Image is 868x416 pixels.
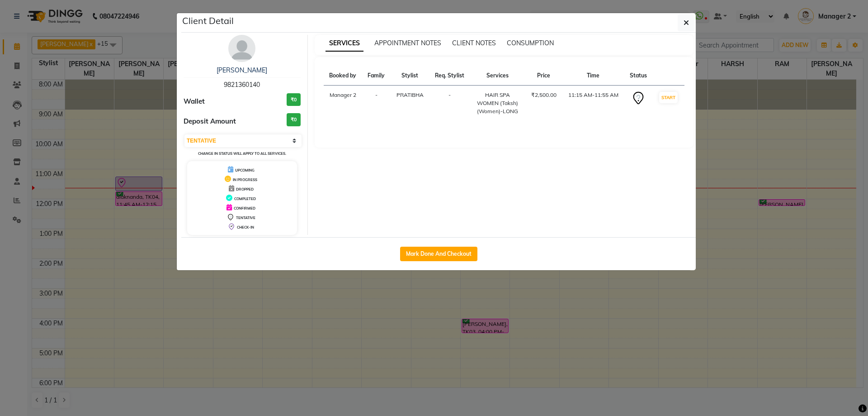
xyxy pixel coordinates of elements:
span: CONFIRMED [234,206,255,210]
th: Time [562,66,624,86]
h3: ₹0 [287,113,301,126]
div: HAIR SPA WOMEN (Taksh) (Women)-LONG [476,91,520,115]
th: Family [362,66,391,86]
span: CLIENT NOTES [452,39,496,47]
span: 9821360140 [224,81,260,89]
th: Services [470,66,525,86]
span: CONSUMPTION [507,39,554,47]
small: Change in status will apply to all services. [198,151,286,156]
button: Mark Done And Checkout [400,247,477,261]
span: UPCOMING [235,168,255,172]
span: CHECK-IN [237,225,254,230]
span: PRATIBHA [396,91,424,98]
span: COMPLETED [234,196,256,201]
span: Deposit Amount [184,116,236,127]
td: - [429,86,470,121]
span: DROPPED [236,187,254,191]
h5: Client Detail [182,14,234,28]
td: Manager 2 [324,86,362,121]
th: Stylist [391,66,429,86]
td: - [362,86,391,121]
img: avatar [228,35,255,62]
span: IN PROGRESS [233,177,257,182]
th: Req. Stylist [429,66,470,86]
span: SERVICES [325,35,363,52]
th: Status [624,66,653,86]
button: START [659,92,678,103]
h3: ₹0 [287,93,301,106]
th: Price [525,66,562,86]
div: ₹2,500.00 [531,91,557,99]
span: Wallet [184,96,205,107]
td: 11:15 AM-11:55 AM [562,86,624,121]
th: Booked by [324,66,362,86]
a: [PERSON_NAME] [217,66,267,74]
span: TENTATIVE [236,215,255,220]
span: APPOINTMENT NOTES [374,39,441,47]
